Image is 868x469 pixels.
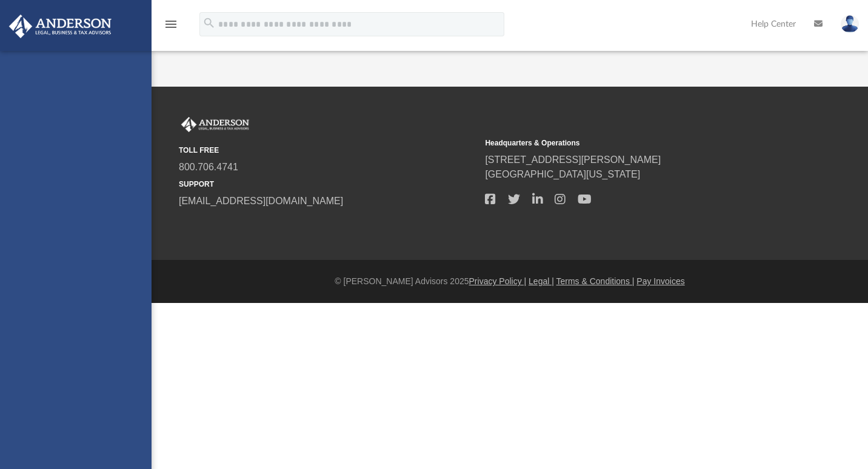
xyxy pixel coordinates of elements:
[841,15,859,33] img: User Pic
[529,276,554,286] a: Legal |
[179,162,238,172] a: 800.706.4741
[164,23,178,32] a: menu
[164,17,178,32] i: menu
[636,276,684,286] a: Pay Invoices
[485,138,783,148] small: Headquarters & Operations
[179,196,343,206] a: [EMAIL_ADDRESS][DOMAIN_NAME]
[179,117,252,133] img: Anderson Advisors Platinum Portal
[469,276,527,286] a: Privacy Policy |
[152,275,868,288] div: © [PERSON_NAME] Advisors 2025
[179,145,476,156] small: TOLL FREE
[556,276,635,286] a: Terms & Conditions |
[179,179,476,190] small: SUPPORT
[485,155,661,165] a: [STREET_ADDRESS][PERSON_NAME]
[5,15,115,38] img: Anderson Advisors Platinum Portal
[202,16,216,30] i: search
[485,169,640,179] a: [GEOGRAPHIC_DATA][US_STATE]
